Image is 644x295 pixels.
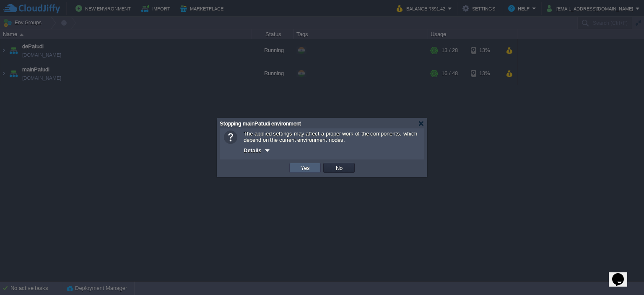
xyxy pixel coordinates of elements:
[244,147,262,154] span: Details
[609,261,636,287] iframe: chat widget
[333,164,345,172] button: No
[220,120,301,127] span: Stopping mainPatudi environment
[244,131,417,143] span: The applied settings may affect a proper work of the components, which depend on the current envi...
[298,164,312,172] button: Yes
